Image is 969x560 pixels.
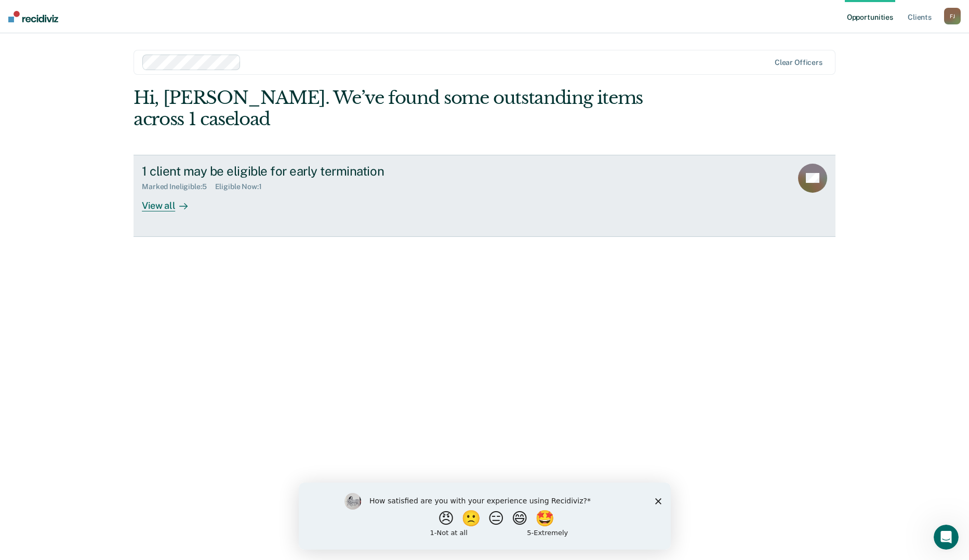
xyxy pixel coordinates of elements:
[142,191,200,211] div: View all
[299,483,671,550] iframe: Survey by Kim from Recidiviz
[215,182,270,191] div: Eligible Now : 1
[134,155,835,237] a: 1 client may be eligible for early terminationMarked Ineligible:5Eligible Now:1View all
[934,525,959,550] iframe: Intercom live chat
[134,87,695,130] div: Hi, [PERSON_NAME]. We’ve found some outstanding items across 1 caseload
[8,11,58,22] img: Recidiviz
[944,8,961,24] button: FJ
[944,8,961,24] div: F J
[775,58,822,67] div: Clear officers
[142,164,507,179] div: 1 client may be eligible for early termination
[142,182,215,191] div: Marked Ineligible : 5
